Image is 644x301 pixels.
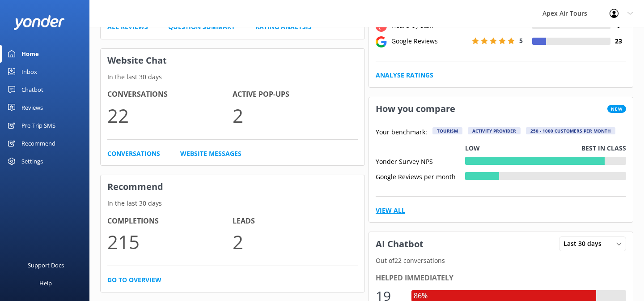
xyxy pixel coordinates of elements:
h4: Active Pop-ups [233,89,358,100]
img: yonder-white-logo.png [13,15,65,30]
span: New [607,105,626,113]
span: 5 [519,36,523,45]
div: Chatbot [21,81,43,99]
div: Helped immediately [376,272,626,284]
div: Home [21,45,39,63]
div: Yonder Survey NPS [376,157,465,165]
span: Last 30 days [563,239,607,249]
div: Google Reviews [389,36,470,46]
div: Help [39,274,52,292]
h4: Conversations [107,89,233,100]
p: Low [465,143,480,153]
a: Analyse Ratings [376,70,433,80]
div: Google Reviews per month [376,172,465,180]
h4: Leads [233,215,358,227]
p: In the last 30 days [101,72,364,82]
p: 2 [233,100,358,130]
div: Inbox [21,63,37,81]
p: Out of 22 conversations [369,256,633,266]
h3: Website Chat [101,49,364,72]
div: Recommend [21,134,55,152]
div: Support Docs [28,256,64,274]
div: Tourism [432,127,462,134]
p: 215 [107,227,233,257]
div: Settings [21,152,43,170]
a: Conversations [107,149,160,159]
p: 22 [107,100,233,130]
p: Best in class [581,143,626,153]
h3: Recommend [101,175,364,198]
div: Pre-Trip SMS [21,116,55,134]
a: Go to overview [107,275,161,285]
h4: 23 [610,36,626,46]
div: Activity Provider [468,127,521,134]
h3: AI Chatbot [369,232,430,256]
div: 250 - 1000 customers per month [526,127,615,134]
h4: Completions [107,215,233,227]
a: View All [376,206,405,215]
p: 2 [233,227,358,257]
div: Reviews [21,99,43,116]
p: In the last 30 days [101,198,364,208]
p: Your benchmark: [376,127,427,138]
h3: How you compare [369,97,462,120]
a: Website Messages [180,149,241,159]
